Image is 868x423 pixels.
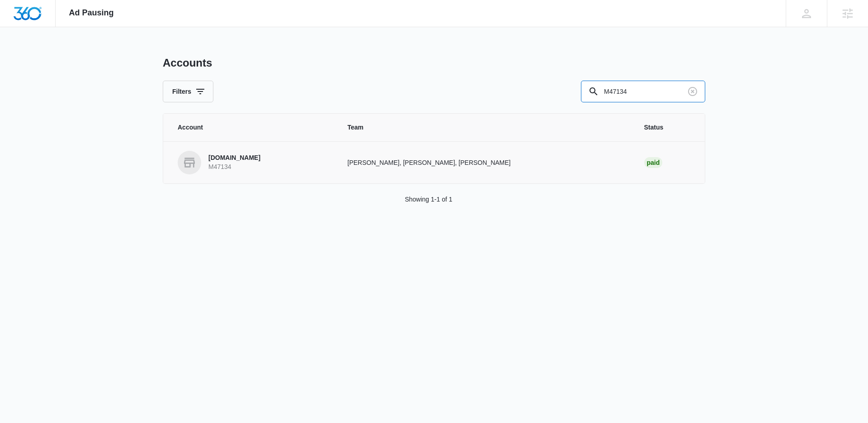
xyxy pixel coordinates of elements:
[644,123,690,132] span: Status
[644,157,663,168] div: Paid
[348,158,623,168] p: [PERSON_NAME], [PERSON_NAME], [PERSON_NAME]
[178,151,326,174] a: [DOMAIN_NAME]M47134
[163,56,212,70] h1: Accounts
[685,84,700,99] button: Clear
[208,154,260,163] p: [DOMAIN_NAME]
[581,81,705,102] input: Search By Account Number
[348,123,623,132] span: Team
[69,8,114,18] span: Ad Pausing
[178,123,326,132] span: Account
[405,195,452,204] p: Showing 1-1 of 1
[208,163,260,172] p: M47134
[163,81,213,102] button: Filters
